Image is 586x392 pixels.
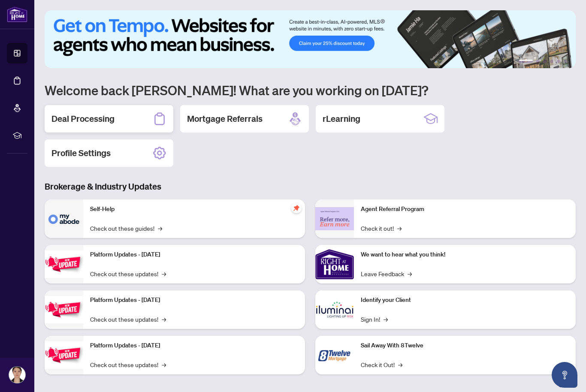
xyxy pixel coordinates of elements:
button: 2 [536,60,540,63]
p: Self-Help [90,205,298,214]
span: → [398,360,402,369]
a: Sign In!→ [361,314,388,324]
button: 1 [519,60,533,63]
a: Check out these guides!→ [90,223,162,233]
p: Agent Referral Program [361,205,569,214]
span: → [384,314,388,324]
a: Check out these updates!→ [90,360,166,369]
button: 4 [550,60,553,63]
p: Identify your Client [361,296,569,305]
a: Leave Feedback→ [361,269,412,278]
h3: Brokerage & Industry Updates [45,181,576,193]
img: Platform Updates - June 23, 2025 [45,341,83,368]
button: 5 [557,60,560,63]
span: → [397,223,402,233]
a: Check it Out!→ [361,360,402,369]
h2: rLearning [323,113,360,125]
h2: Profile Settings [51,147,111,159]
img: Sail Away With 8Twelve [315,336,354,374]
img: Agent Referral Program [315,207,354,231]
h2: Deal Processing [51,113,115,125]
span: → [158,223,162,233]
a: Check out these updates!→ [90,269,166,278]
span: → [162,360,166,369]
p: Platform Updates - [DATE] [90,296,298,305]
img: Platform Updates - July 21, 2025 [45,250,83,277]
button: 6 [564,60,567,63]
a: Check out these updates!→ [90,314,166,324]
img: We want to hear what you think! [315,245,354,283]
img: Slide 0 [45,10,576,68]
img: Profile Icon [9,367,25,383]
p: We want to hear what you think! [361,250,569,259]
span: → [408,269,412,278]
h1: Welcome back [PERSON_NAME]! What are you working on [DATE]? [45,82,576,98]
span: → [162,269,166,278]
p: Platform Updates - [DATE] [90,250,298,259]
span: pushpin [291,203,302,213]
a: Check it out!→ [361,223,402,233]
span: → [162,314,166,324]
img: Self-Help [45,199,83,238]
img: logo [7,6,27,22]
img: Platform Updates - July 8, 2025 [45,296,83,323]
button: 3 [543,60,547,63]
img: Identify your Client [315,290,354,329]
h2: Mortgage Referrals [187,113,263,125]
p: Platform Updates - [DATE] [90,341,298,350]
button: Open asap [552,362,577,388]
p: Sail Away With 8Twelve [361,341,569,350]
